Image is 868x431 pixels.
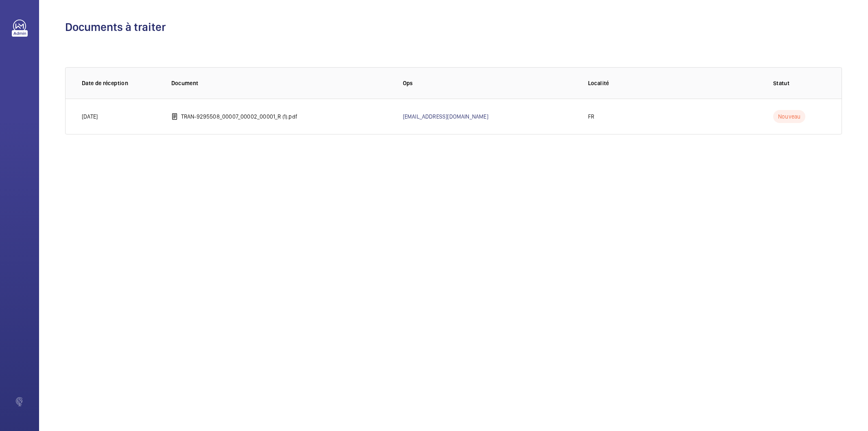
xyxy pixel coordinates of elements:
p: FR [588,112,594,121]
h1: Documents à traiter [65,20,842,35]
p: Localité [588,79,760,87]
p: Nouveau [773,110,805,123]
p: Ops [403,79,575,87]
p: Statut [773,79,825,87]
p: Document [171,79,390,87]
p: [DATE] [82,112,98,121]
p: Date de réception [82,79,158,87]
p: TRAN-9295508_00007_00002_00001_R (1).pdf [181,112,297,121]
a: [EMAIL_ADDRESS][DOMAIN_NAME] [403,113,488,120]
